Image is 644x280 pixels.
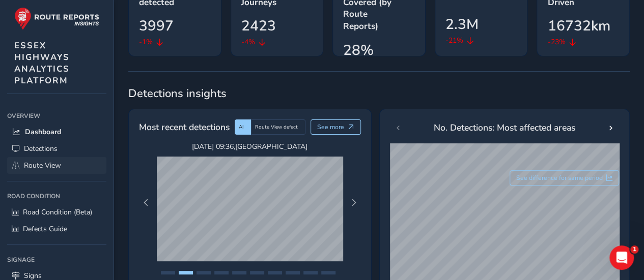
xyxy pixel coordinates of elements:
[139,37,153,47] span: -1%
[7,108,106,123] div: Overview
[343,40,374,61] span: 28%
[7,252,106,267] div: Signage
[7,189,106,204] div: Road Condition
[251,119,305,135] div: Route View defect
[161,271,175,274] button: Page 1
[7,123,106,140] a: Dashboard
[239,123,244,131] span: AI
[609,245,634,270] iframe: Intercom live chat
[547,37,565,47] span: -23%
[7,157,106,174] a: Route View
[7,140,106,157] a: Detections
[250,271,264,274] button: Page 6
[630,245,638,254] span: 1
[232,271,246,274] button: Page 5
[14,40,70,86] span: ESSEX HIGHWAYS ANALYTICS PLATFORM
[241,37,255,47] span: -4%
[311,119,361,135] button: See more
[255,123,298,131] span: Route View defect
[24,144,58,153] span: Detections
[516,174,603,182] span: See difference for same period
[25,127,61,137] span: Dashboard
[317,123,344,131] span: See more
[321,271,335,274] button: Page 10
[24,161,61,170] span: Route View
[445,35,463,46] span: -21%
[14,7,99,30] img: rr logo
[128,86,630,101] span: Detections insights
[434,121,575,134] span: No. Detections: Most affected areas
[157,142,343,151] span: [DATE] 09:36 , [GEOGRAPHIC_DATA]
[197,271,211,274] button: Page 3
[303,271,318,274] button: Page 9
[547,15,610,37] span: 16732km
[139,196,153,210] button: Previous Page
[23,224,67,234] span: Defects Guide
[268,271,282,274] button: Page 7
[286,271,300,274] button: Page 8
[241,15,276,37] span: 2423
[7,204,106,221] a: Road Condition (Beta)
[139,120,230,134] span: Most recent detections
[235,119,251,135] div: AI
[139,15,174,37] span: 3997
[347,196,361,210] button: Next Page
[179,271,193,274] button: Page 2
[23,207,92,217] span: Road Condition (Beta)
[510,170,620,185] button: See difference for same period
[445,14,479,35] span: 2.3M
[7,221,106,237] a: Defects Guide
[214,271,229,274] button: Page 4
